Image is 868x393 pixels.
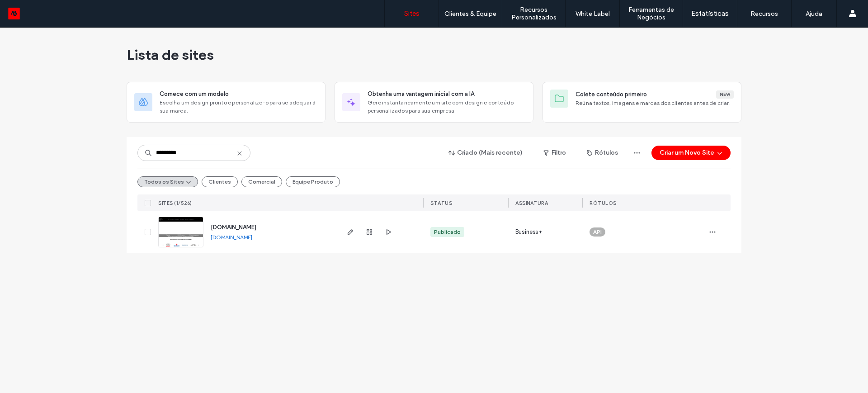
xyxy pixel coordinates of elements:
[241,176,282,187] button: Comercial
[434,228,461,236] div: Publicado
[651,146,731,160] button: Criar um Novo Site
[691,9,729,18] label: Estatísticas
[202,176,238,187] button: Clientes
[444,10,496,18] label: Clientes & Equipe
[335,82,533,123] div: Obtenha uma vantagem inicial com a IAGere instantaneamente um site com design e conteúdo personal...
[806,10,822,18] label: Ajuda
[534,146,575,160] button: Filtro
[576,10,610,18] label: White Label
[716,90,734,99] div: New
[127,46,214,64] span: Lista de sites
[576,90,647,99] span: Colete conteúdo primeiro
[20,6,43,14] span: Ajuda
[579,146,626,160] button: Rótulos
[158,200,192,206] span: Sites (1/526)
[502,6,565,21] label: Recursos Personalizados
[593,228,602,236] span: API
[368,90,474,99] span: Obtenha uma vantagem inicial com a IA
[542,82,741,123] div: Colete conteúdo primeiroNewReúna textos, imagens e marcas dos clientes antes de criar.
[430,200,452,206] span: STATUS
[137,176,198,187] button: Todos os Sites
[160,99,318,115] span: Escolha um design pronto e personalize-o para se adequar à sua marca.
[160,90,229,99] span: Comece com um modelo
[590,200,617,206] span: Rótulos
[515,227,542,237] span: Business+
[750,10,778,18] label: Recursos
[286,176,340,187] button: Equipe Produto
[211,234,252,241] a: [DOMAIN_NAME]
[404,9,420,18] label: Sites
[368,99,526,115] span: Gere instantaneamente um site com design e conteúdo personalizados para sua empresa.
[515,200,548,206] span: Assinatura
[620,6,683,21] label: Ferramentas de Negócios
[576,99,734,107] span: Reúna textos, imagens e marcas dos clientes antes de criar.
[211,224,256,231] a: [DOMAIN_NAME]
[441,146,531,160] button: Criado (Mais recente)
[127,82,325,123] div: Comece com um modeloEscolha um design pronto e personalize-o para se adequar à sua marca.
